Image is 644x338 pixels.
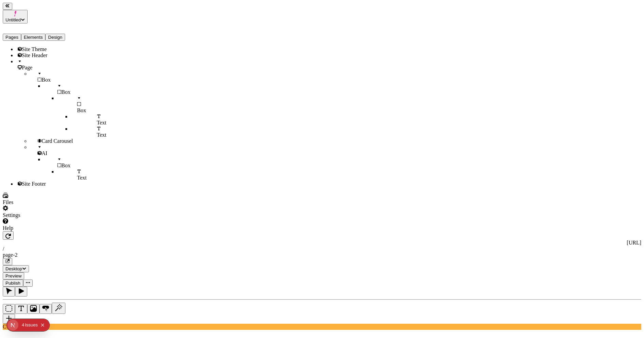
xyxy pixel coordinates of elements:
button: Elements [21,34,46,41]
span: Untitled [5,17,21,22]
span: Box [42,77,51,83]
div: Help [3,225,85,231]
span: Site Header [22,52,47,58]
span: Box [61,89,71,95]
span: Site Footer [22,181,46,187]
button: Design [45,34,65,41]
div: Files [3,199,85,205]
span: Text [77,175,87,181]
span: Text [97,132,106,138]
button: Untitled [3,10,28,23]
span: Site Theme [22,46,47,52]
span: Text [97,120,106,125]
span: Box [77,107,86,113]
span: Card Carousel [42,138,73,144]
div: Settings [3,212,85,218]
span: Page [22,65,32,70]
p: Cookie Test Route [3,5,99,12]
span: Box [61,163,71,168]
span: AI [42,150,47,156]
button: Pages [3,34,21,41]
